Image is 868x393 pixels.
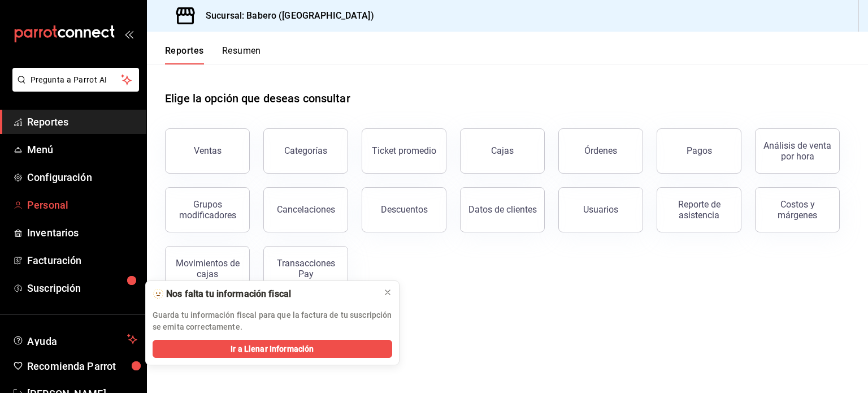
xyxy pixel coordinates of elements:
[27,197,137,213] span: Personal
[153,288,374,300] div: 🫥 Nos falta tu información fiscal
[27,359,137,374] span: Recomienda Parrot
[468,204,537,215] div: Datos de clientes
[657,128,741,174] button: Pagos
[231,343,314,355] span: Ir a Llenar Información
[657,187,741,232] button: Reporte de asistencia
[153,340,392,358] button: Ir a Llenar Información
[194,145,222,156] div: Ventas
[762,140,832,162] div: Análisis de venta por hora
[165,187,250,232] button: Grupos modificadores
[277,204,335,215] div: Cancelaciones
[27,114,137,129] span: Reportes
[372,145,436,156] div: Ticket promedio
[583,204,618,215] div: Usuarios
[27,280,137,296] span: Suscripción
[222,45,261,64] button: Resumen
[8,82,139,94] a: Pregunta a Parrot AI
[491,145,514,156] div: Cajas
[172,199,242,221] div: Grupos modificadores
[172,258,242,279] div: Movimientos de cajas
[165,128,250,174] button: Ventas
[362,128,446,174] button: Ticket promedio
[362,187,446,232] button: Descuentos
[153,309,392,333] p: Guarda tu información fiscal para que la factura de tu suscripción se emita correctamente.
[558,187,643,232] button: Usuarios
[755,187,840,232] button: Costos y márgenes
[31,74,121,86] span: Pregunta a Parrot AI
[27,332,123,346] span: Ayuda
[284,145,327,156] div: Categorías
[584,145,617,156] div: Órdenes
[460,128,545,174] button: Cajas
[263,246,348,291] button: Transacciones Pay
[165,90,350,107] h1: Elige la opción que deseas consultar
[27,170,137,185] span: Configuración
[197,9,374,23] h3: Sucursal: Babero ([GEOGRAPHIC_DATA])
[263,128,348,174] button: Categorías
[381,204,428,215] div: Descuentos
[271,258,341,279] div: Transacciones Pay
[27,253,137,268] span: Facturación
[687,145,712,156] div: Pagos
[165,246,250,291] button: Movimientos de cajas
[664,199,734,221] div: Reporte de asistencia
[124,29,133,38] button: open_drawer_menu
[263,187,348,232] button: Cancelaciones
[165,45,204,64] button: Reportes
[165,45,261,64] div: navigation tabs
[755,128,840,174] button: Análisis de venta por hora
[460,187,545,232] button: Datos de clientes
[558,128,643,174] button: Órdenes
[27,142,137,157] span: Menú
[762,199,832,221] div: Costos y márgenes
[27,225,137,240] span: Inventarios
[12,68,139,92] button: Pregunta a Parrot AI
